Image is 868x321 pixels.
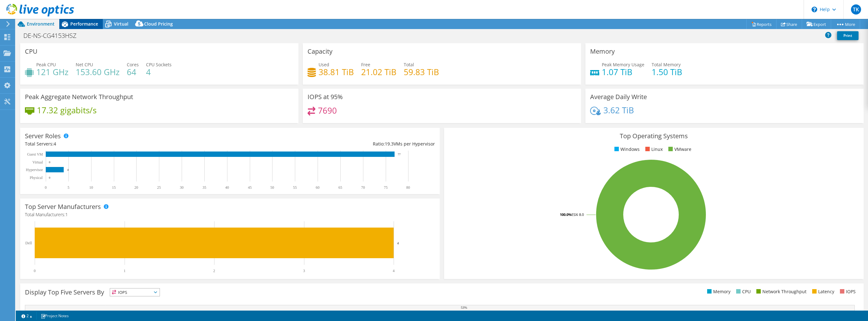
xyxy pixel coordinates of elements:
[318,107,337,114] h4: 7690
[25,133,61,140] h3: Server Roles
[590,93,647,100] h3: Average Daily Write
[36,68,68,75] h4: 121 GHz
[652,62,681,68] span: Total Memory
[17,312,37,320] a: 2
[45,185,47,190] text: 0
[397,241,399,245] text: 4
[385,141,394,147] span: 19.3
[70,21,98,27] span: Performance
[157,185,161,190] text: 25
[404,62,414,68] span: Total
[89,185,93,190] text: 10
[67,168,69,171] text: 4
[837,31,859,40] a: Print
[361,185,365,190] text: 70
[572,212,584,217] tspan: ESXi 8.0
[112,185,116,190] text: 15
[393,269,395,273] text: 4
[319,68,354,75] h4: 38.81 TiB
[706,288,730,295] li: Memory
[361,62,370,68] span: Free
[27,21,55,27] span: Environment
[49,161,50,164] text: 0
[308,48,332,55] h3: Capacity
[25,48,38,55] h3: CPU
[270,185,274,190] text: 50
[37,107,97,114] h4: 17.32 gigabits/s
[34,269,36,273] text: 0
[25,241,32,245] text: Dell
[127,68,139,75] h4: 64
[76,62,93,68] span: Net CPU
[602,68,644,75] h4: 1.07 TiB
[180,185,184,190] text: 30
[124,269,126,273] text: 1
[746,19,777,29] a: Reports
[127,62,139,68] span: Cores
[338,185,342,190] text: 65
[27,152,43,157] text: Guest VM
[406,185,410,190] text: 80
[21,32,86,39] h1: DE-NS-CG4153HSZ
[404,68,439,75] h4: 59.83 TiB
[293,185,297,190] text: 55
[25,140,230,147] div: Total Servers:
[602,62,644,68] span: Peak Memory Usage
[230,140,435,147] div: Ratio: VMs per Hypervisor
[644,146,663,153] li: Linux
[812,7,817,12] svg: \n
[316,185,320,190] text: 60
[146,62,172,68] span: CPU Sockets
[838,288,856,295] li: IOPS
[811,288,834,295] li: Latency
[590,48,615,55] h3: Memory
[851,4,861,15] span: TK
[449,133,859,140] h3: Top Operating Systems
[776,19,802,29] a: Share
[54,141,56,147] span: 4
[32,160,43,164] text: Virtual
[398,153,401,156] text: 77
[213,269,215,273] text: 2
[67,185,69,190] text: 5
[560,212,572,217] tspan: 100.0%
[36,62,56,68] span: Peak CPU
[319,62,329,68] span: Used
[667,146,691,153] li: VMware
[248,185,252,190] text: 45
[308,93,343,100] h3: IOPS at 95%
[146,68,172,75] h4: 4
[30,175,43,180] text: Physical
[76,68,120,75] h4: 153.60 GHz
[461,306,467,309] text: 53%
[26,168,43,172] text: Hypervisor
[36,312,73,320] a: Project Notes
[114,21,128,27] span: Virtual
[603,107,634,114] h4: 3.62 TiB
[831,19,860,29] a: More
[134,185,138,190] text: 20
[361,68,396,75] h4: 21.02 TiB
[384,185,388,190] text: 75
[613,146,640,153] li: Windows
[225,185,229,190] text: 40
[735,288,751,295] li: CPU
[802,19,831,29] a: Export
[110,288,152,296] span: IOPS
[49,176,50,179] text: 0
[202,185,206,190] text: 35
[303,269,305,273] text: 3
[25,93,133,100] h3: Peak Aggregate Network Throughput
[652,68,682,75] h4: 1.50 TiB
[25,211,435,218] h4: Total Manufacturers:
[65,211,68,217] span: 1
[755,288,806,295] li: Network Throughput
[144,21,173,27] span: Cloud Pricing
[25,203,101,210] h3: Top Server Manufacturers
